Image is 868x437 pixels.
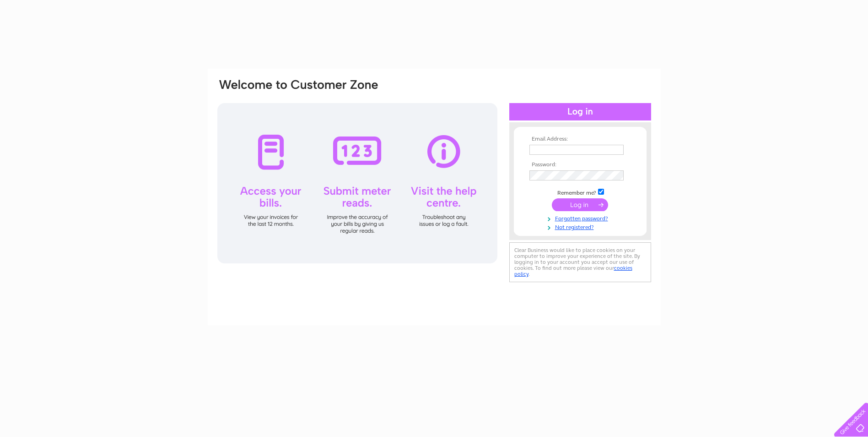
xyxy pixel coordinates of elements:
[552,198,608,211] input: Submit
[509,242,651,282] div: Clear Business would like to place cookies on your computer to improve your experience of the sit...
[514,265,632,277] a: cookies policy
[527,162,633,168] th: Password:
[527,136,633,142] th: Email Address:
[527,187,633,197] td: Remember me?
[529,222,633,231] a: Not registered?
[529,213,633,222] a: Forgotten password?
